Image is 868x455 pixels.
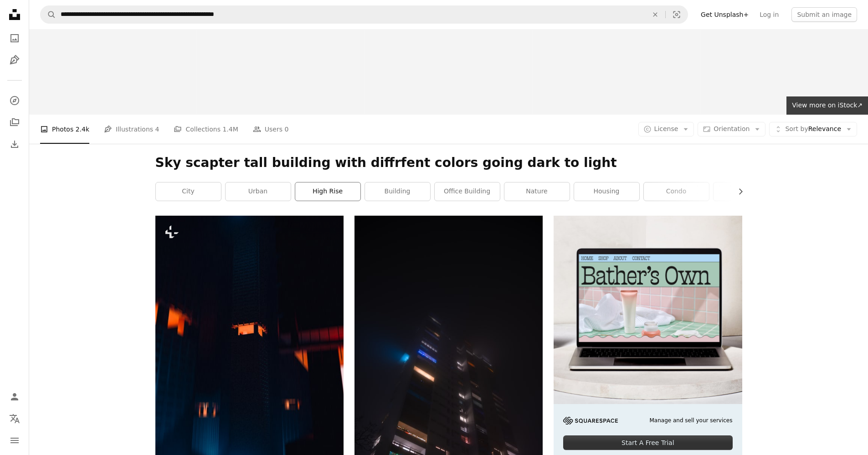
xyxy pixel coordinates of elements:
[222,124,238,134] span: 1.4M
[654,125,678,132] span: License
[5,29,24,47] a: Photos
[714,125,750,132] span: Orientation
[253,115,289,144] a: Users 0
[155,339,344,348] a: a very tall building lit up at night
[5,409,24,428] button: Language
[156,182,221,201] a: city
[41,6,56,23] button: Search Unsplash
[649,417,732,425] span: Manage and sell your services
[714,182,779,201] a: outdoor
[769,122,857,136] button: Sort byRelevance
[666,6,688,23] button: Visual search
[5,51,24,69] a: Illustrations
[155,124,159,134] span: 4
[284,124,288,134] span: 0
[174,115,238,144] a: Collections 1.4M
[40,5,688,24] form: Find visuals sitewide
[155,155,742,171] h1: Sky scapter tall building with diffrfent colors going dark to light
[5,91,24,110] a: Explore
[104,115,159,144] a: Illustrations 4
[791,7,857,22] button: Submit an image
[754,7,784,22] a: Log in
[644,182,709,201] a: condo
[698,122,765,136] button: Orientation
[5,113,24,131] a: Collections
[5,5,24,25] a: Home — Unsplash
[732,182,742,201] button: scroll list to the right
[504,182,570,201] a: nature
[563,417,618,425] img: file-1705255347840-230a6ab5bca9image
[435,182,500,201] a: office building
[5,388,24,406] a: Log in / Sign up
[226,182,291,201] a: urban
[554,216,742,404] img: file-1707883121023-8e3502977149image
[5,135,24,153] a: Download History
[574,182,639,201] a: housing
[295,182,360,201] a: high rise
[645,6,665,23] button: Clear
[354,353,543,361] a: Tall building with illuminated windows at night
[785,125,808,132] span: Sort by
[638,122,694,136] button: License
[792,101,863,109] span: View more on iStock ↗
[5,431,24,450] button: Menu
[563,435,732,450] div: Start A Free Trial
[695,7,754,22] a: Get Unsplash+
[785,125,841,134] span: Relevance
[365,182,430,201] a: building
[786,96,868,115] a: View more on iStock↗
